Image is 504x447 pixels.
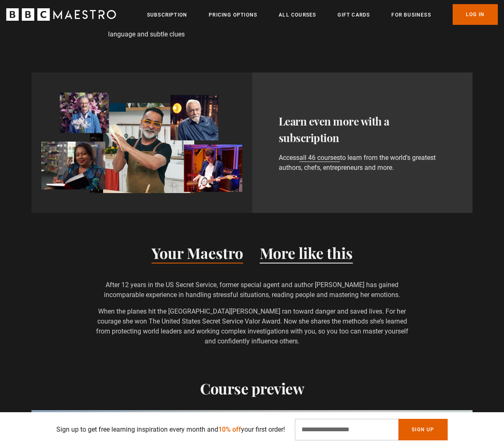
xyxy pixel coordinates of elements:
a: All Courses [279,11,316,19]
h2: Course preview [31,379,473,397]
h3: Learn even more with a subscription [279,113,446,146]
button: More like this [260,246,353,263]
a: For business [391,11,431,19]
a: all 46 courses [299,154,340,162]
a: Subscription [147,11,187,19]
button: Sign Up [398,419,447,440]
p: Sign up to get free learning inspiration every month and your first order! [56,425,285,435]
p: When the planes hit the [GEOGRAPHIC_DATA][PERSON_NAME] ran toward danger and saved lives. For her... [92,307,412,346]
span: 10% off [218,425,241,433]
nav: Primary [147,4,498,25]
li: Learn how to read people via body language and subtle clues [92,19,227,39]
p: Access to learn from the world's greatest authors, chefs, entrepreneurs and more. [279,153,446,173]
a: Pricing Options [209,11,257,19]
button: Your Maestro [152,246,243,263]
a: Gift Cards [338,11,370,19]
svg: BBC Maestro [6,8,116,21]
p: After 12 years in the US Secret Service, former special agent and author [PERSON_NAME] has gained... [92,280,412,300]
a: Log In [453,4,498,25]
